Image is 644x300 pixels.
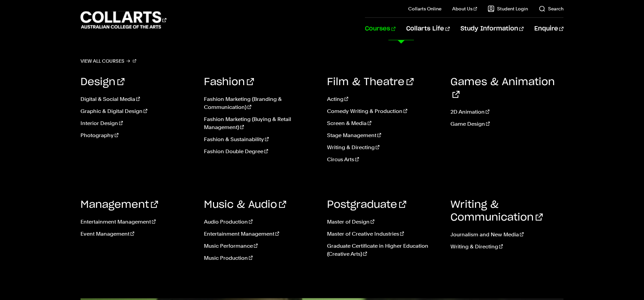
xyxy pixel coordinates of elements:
[327,95,440,103] a: Acting
[327,218,440,226] a: Master of Design
[204,135,317,143] a: Fashion & Sustainability
[204,147,317,156] a: Fashion Double Degree
[327,131,440,139] a: Stage Management
[450,108,564,116] a: 2D Animation
[80,218,194,226] a: Entertainment Management
[80,77,124,87] a: Design
[327,156,440,164] a: Circus Arts
[450,120,564,128] a: Game Design
[450,243,564,251] a: Writing & Directing
[534,18,563,40] a: Enquire
[204,254,317,262] a: Music Production
[80,56,136,66] a: View all courses
[450,200,543,223] a: Writing & Communication
[406,18,449,40] a: Collarts Life
[365,18,395,40] a: Courses
[204,95,317,111] a: Fashion Marketing (Branding & Communication)
[204,218,317,226] a: Audio Production
[80,107,194,115] a: Graphic & Digital Design
[461,18,524,40] a: Study Information
[80,200,158,210] a: Management
[327,200,406,210] a: Postgraduate
[327,143,440,152] a: Writing & Directing
[408,5,441,12] a: Collarts Online
[450,231,564,239] a: Journalism and New Media
[204,242,317,250] a: Music Performance
[204,200,286,210] a: Music & Audio
[327,119,440,127] a: Screen & Media
[450,77,555,100] a: Games & Animation
[327,107,440,115] a: Comedy Writing & Production
[80,119,194,127] a: Interior Design
[327,230,440,238] a: Master of Creative Industries
[80,95,194,103] a: Digital & Social Media
[80,230,194,238] a: Event Management
[327,77,414,87] a: Film & Theatre
[204,77,254,87] a: Fashion
[80,10,166,29] div: Go to homepage
[204,230,317,238] a: Entertainment Management
[488,5,528,12] a: Student Login
[452,5,477,12] a: About Us
[204,115,317,131] a: Fashion Marketing (Buying & Retail Management)
[80,131,194,139] a: Photography
[327,242,440,258] a: Graduate Certificate in Higher Education (Creative Arts)
[539,5,563,12] a: Search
